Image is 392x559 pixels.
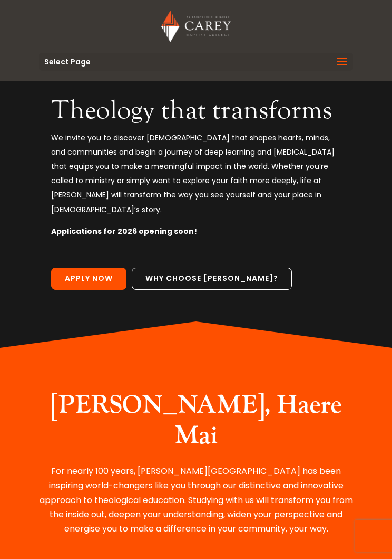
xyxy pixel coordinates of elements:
strong: Applications for 2026 opening soon! [51,226,197,236]
a: Apply Now [51,268,126,290]
span: Select Page [44,58,91,65]
p: We invite you to discover [DEMOGRAPHIC_DATA] that shapes hearts, minds, and communities and begin... [51,131,341,224]
img: Carey Baptist College [161,11,230,42]
h2: Theology that transforms [51,95,341,131]
h2: [PERSON_NAME], Haere Mai [39,390,352,456]
a: Why choose [PERSON_NAME]? [132,268,292,290]
p: For nearly 100 years, [PERSON_NAME][GEOGRAPHIC_DATA] has been inspiring world-changers like you t... [39,464,352,536]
